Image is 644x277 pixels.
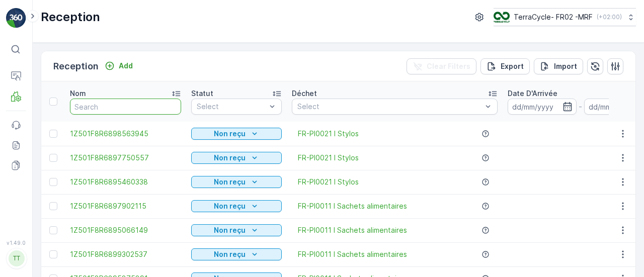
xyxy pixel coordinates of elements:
button: Add [101,60,137,72]
a: FR-PI0021 I Stylos [298,153,359,163]
p: TerraCycle- FR02 -MRF [514,12,593,22]
img: logo [6,8,26,28]
p: Nom [70,88,86,99]
p: Export [501,61,524,71]
a: 1Z501F8R6895066149 [70,225,181,235]
span: v 1.49.0 [6,240,26,246]
img: terracycle.png [494,12,510,23]
a: FR-PI0021 I Stylos [298,177,359,187]
p: Déchet [292,88,317,99]
div: Toggle Row Selected [49,178,57,186]
p: Non reçu [214,177,246,187]
button: TT [6,248,26,269]
button: TerraCycle- FR02 -MRF(+02:00) [494,8,636,26]
p: Non reçu [214,225,246,235]
p: - [579,101,582,113]
a: 1Z501F8R6895460338 [70,177,181,187]
button: Non reçu [191,128,282,140]
a: 1Z501F8R6899302537 [70,249,181,259]
a: 1Z501F8R6898563945 [70,129,181,139]
p: Clear Filters [427,61,470,71]
a: 1Z501F8R6897750557 [70,153,181,163]
p: Non reçu [214,153,246,163]
p: Reception [53,59,99,73]
p: Select [197,102,266,112]
p: Add [119,61,133,71]
input: dd/mm/yyyy [508,99,577,115]
p: ( +02:00 ) [597,13,622,21]
p: Date D'Arrivée [508,88,557,99]
button: Non reçu [191,224,282,236]
a: FR-PI0011 I Sachets alimentaires [298,225,407,235]
p: Non reçu [214,129,246,139]
a: 1Z501F8R6897902115 [70,201,181,211]
p: Reception [41,9,100,25]
button: Non reçu [191,176,282,188]
a: FR-PI0021 I Stylos [298,129,359,139]
div: Toggle Row Selected [49,154,57,162]
button: Non reçu [191,152,282,164]
p: Non reçu [214,249,246,259]
a: FR-PI0011 I Sachets alimentaires [298,249,407,259]
div: Toggle Row Selected [49,130,57,138]
button: Export [480,58,530,74]
p: Import [554,61,577,71]
p: Non reçu [214,201,246,211]
button: Clear Filters [407,58,476,74]
a: FR-PI0011 I Sachets alimentaires [298,201,407,211]
button: Non reçu [191,248,282,260]
p: Statut [191,88,213,99]
button: Non reçu [191,200,282,212]
button: Import [534,58,583,74]
div: TT [9,250,25,266]
input: Search [70,99,181,115]
div: Toggle Row Selected [49,202,57,210]
div: Toggle Row Selected [49,250,57,258]
div: Toggle Row Selected [49,226,57,234]
p: Select [297,102,482,112]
